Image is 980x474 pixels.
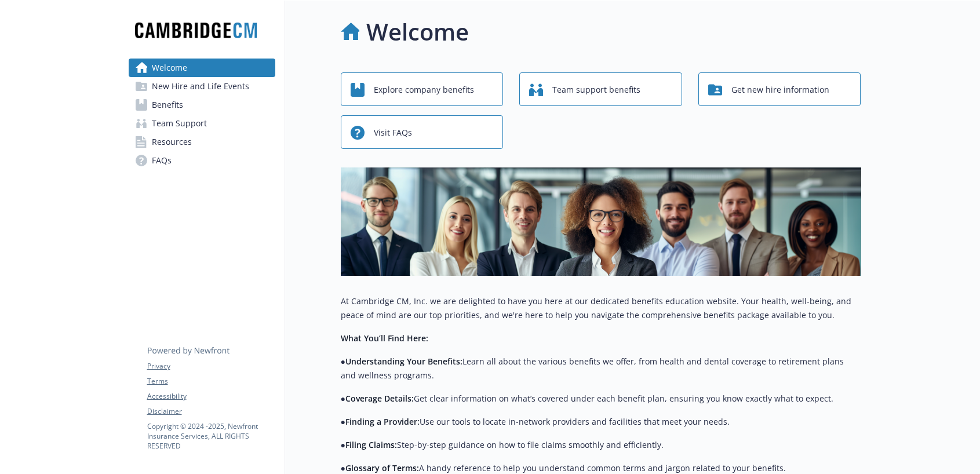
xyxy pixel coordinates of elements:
p: ● Use our tools to locate in-network providers and facilities that meet your needs. [341,415,861,429]
p: At Cambridge CM, Inc. we are delighted to have you here at our dedicated benefits education websi... [341,294,861,322]
span: Team support benefits [552,79,640,101]
span: Benefits [152,96,183,114]
p: ● Learn all about the various benefits we offer, from health and dental coverage to retirement pl... [341,355,861,382]
span: Resources [152,133,192,151]
span: FAQs [152,151,172,170]
p: ● Step-by-step guidance on how to file claims smoothly and efficiently. [341,438,861,452]
span: Visit FAQs [374,122,412,144]
strong: Filing Claims: [345,439,397,450]
a: Terms [147,376,275,387]
strong: Glossary of Terms: [345,462,419,473]
span: Team Support [152,114,207,133]
span: Get new hire information [731,79,829,101]
strong: Finding a Provider: [345,416,420,427]
img: overview page banner [341,167,861,276]
p: ● Get clear information on what’s covered under each benefit plan, ensuring you know exactly what... [341,392,861,406]
a: Team Support [129,114,275,133]
a: New Hire and Life Events [129,77,275,96]
a: Welcome [129,59,275,77]
span: Welcome [152,59,187,77]
strong: Understanding Your Benefits: [345,356,462,367]
a: Accessibility [147,391,275,402]
a: Benefits [129,96,275,114]
button: Team support benefits [519,72,682,106]
a: Resources [129,133,275,151]
button: Get new hire information [698,72,861,106]
button: Visit FAQs [341,115,504,149]
span: New Hire and Life Events [152,77,249,96]
button: Explore company benefits [341,72,504,106]
h1: Welcome [366,14,469,49]
a: Privacy [147,361,275,371]
strong: Coverage Details: [345,393,414,404]
a: FAQs [129,151,275,170]
a: Disclaimer [147,406,275,417]
p: Copyright © 2024 - 2025 , Newfront Insurance Services, ALL RIGHTS RESERVED [147,421,275,451]
strong: What You’ll Find Here: [341,333,428,344]
span: Explore company benefits [374,79,474,101]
